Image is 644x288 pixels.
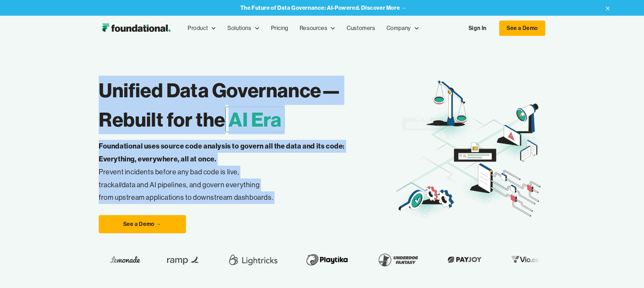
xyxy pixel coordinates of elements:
[462,21,494,36] a: Sign In
[381,17,425,40] div: Company
[499,21,545,36] a: See a Demo
[160,250,202,270] img: Ramp
[188,24,208,33] div: Product
[99,76,396,134] h1: Unified Data Governance— Rebuilt for the
[225,107,285,132] span: AI Era
[99,140,367,204] p: Prevent incidents before any bad code is live, track data and AI pipelines, and govern everything...
[294,17,341,40] div: Resources
[115,180,122,189] em: all
[265,17,294,40] a: Pricing
[442,254,483,265] img: Payjoy
[182,17,222,40] div: Product
[372,250,420,270] img: Underdog Fantasy
[341,17,381,40] a: Customers
[99,215,186,233] a: See a Demo →
[300,24,327,33] div: Resources
[240,5,407,11] a: The Future of Data Governance: AI-Powered. Discover More →
[240,4,407,11] strong: The Future of Data Governance: AI-Powered. Discover More →
[506,254,546,265] img: Vio.com
[222,17,265,40] div: Solutions
[300,250,350,270] img: Playtika
[225,250,278,270] img: Lightricks
[108,254,138,265] img: Lemonade
[99,21,174,35] img: Foundational Logo
[99,21,174,35] a: home
[387,24,411,33] div: Company
[609,255,644,288] iframe: Chat Widget
[227,24,251,33] div: Solutions
[99,142,345,163] strong: Foundational uses source code analysis to govern all the data and its code: Everything, everywher...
